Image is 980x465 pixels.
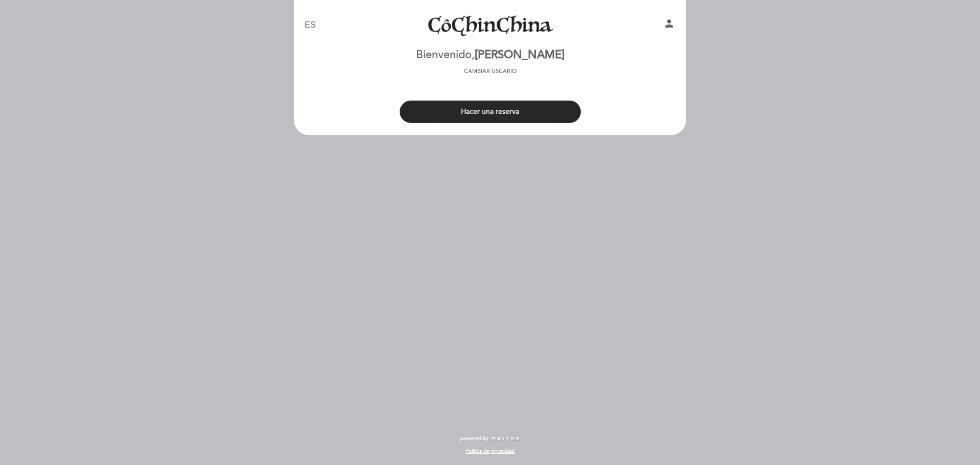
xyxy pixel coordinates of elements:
[426,11,554,39] a: Cochinchina
[465,448,514,455] a: Política de privacidad
[416,49,565,61] h2: Bienvenido,
[663,17,675,30] i: person
[460,435,488,442] span: powered by
[475,48,565,62] span: [PERSON_NAME]
[400,101,581,123] button: Hacer una reserva
[460,435,520,442] a: powered by
[663,17,675,33] button: person
[461,67,520,76] button: Cambiar usuario
[491,436,520,442] img: MEITRE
